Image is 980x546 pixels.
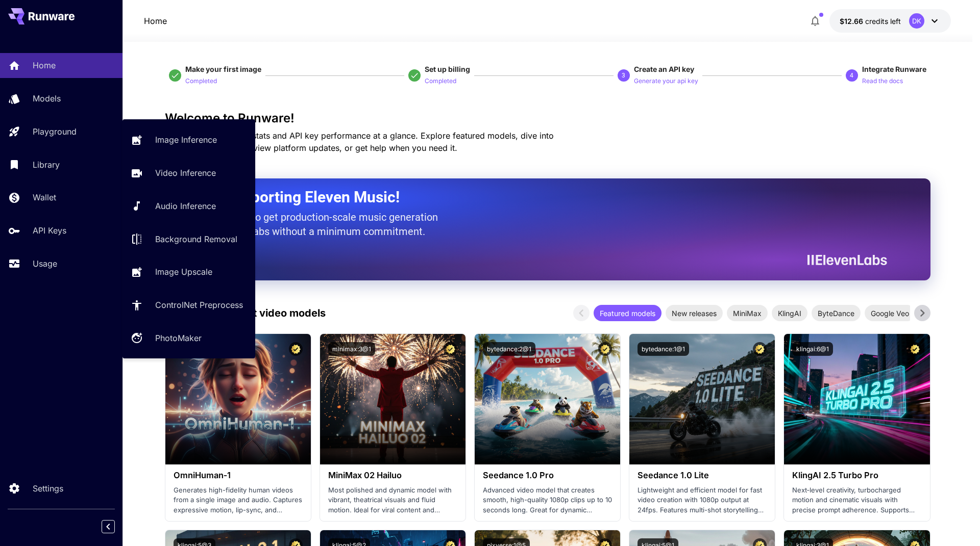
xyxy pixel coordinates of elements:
p: Video Inference [155,167,216,179]
div: DK [909,13,924,29]
p: Home [33,59,56,71]
p: Image Upscale [155,266,212,278]
span: Make your first image [185,65,261,73]
a: Audio Inference [122,194,255,219]
p: Library [33,159,60,171]
p: Generates high-fidelity human videos from a single image and audio. Captures expressive motion, l... [174,485,303,515]
div: $12.6552 [840,16,901,27]
p: The only way to get production-scale music generation from Eleven Labs without a minimum commitment. [190,210,446,239]
p: Home [144,15,167,27]
p: Wallet [33,191,56,203]
p: Advanced video model that creates smooth, high-quality 1080p clips up to 10 seconds long. Great f... [483,485,612,515]
nav: breadcrumb [144,15,167,27]
button: Certified Model – Vetted for best performance and includes a commercial license. [289,342,303,356]
button: bytedance:1@1 [638,342,689,356]
span: MiniMax [727,308,768,319]
img: alt [629,334,775,464]
h3: Seedance 1.0 Pro [483,471,612,480]
button: Collapse sidebar [102,520,115,533]
p: Most polished and dynamic model with vibrant, theatrical visuals and fluid motion. Ideal for vira... [328,485,457,515]
a: Image Inference [122,127,255,152]
p: API Keys [33,224,66,237]
p: Settings [33,482,63,495]
button: minimax:3@1 [328,342,375,356]
span: Integrate Runware [862,65,926,73]
button: Certified Model – Vetted for best performance and includes a commercial license. [444,342,457,356]
span: Set up billing [425,65,470,73]
span: $12.66 [840,17,865,25]
p: Image Inference [155,134,217,146]
p: Generate your api key [634,76,698,86]
p: 3 [622,71,625,80]
img: alt [475,334,620,464]
button: $12.6552 [829,9,951,33]
span: Create an API key [634,65,694,73]
span: credits left [865,17,901,25]
p: PhotoMaker [155,332,202,344]
button: Certified Model – Vetted for best performance and includes a commercial license. [753,342,767,356]
span: ByteDance [812,308,861,319]
a: Background Removal [122,226,255,251]
a: Video Inference [122,161,255,186]
span: KlingAI [772,308,807,319]
p: Playground [33,125,77,138]
p: Models [33,92,61,105]
button: bytedance:2@1 [483,342,535,356]
p: Background Removal [155,233,237,245]
h3: KlingAI 2.5 Turbo Pro [792,471,921,480]
a: ControlNet Preprocess [122,293,255,318]
h3: Welcome to Runware! [165,111,930,125]
h2: Now Supporting Eleven Music! [190,188,879,207]
p: Lightweight and efficient model for fast video creation with 1080p output at 24fps. Features mult... [638,485,767,515]
button: Certified Model – Vetted for best performance and includes a commercial license. [598,342,612,356]
p: 4 [850,71,853,80]
p: Completed [425,76,456,86]
span: Featured models [594,308,661,319]
h3: OmniHuman‑1 [174,471,303,480]
button: klingai:6@1 [792,342,833,356]
p: Usage [33,257,57,270]
a: PhotoMaker [122,326,255,351]
h3: Seedance 1.0 Lite [638,471,767,480]
a: Image Upscale [122,259,255,284]
p: Read the docs [862,76,903,86]
button: Certified Model – Vetted for best performance and includes a commercial license. [908,342,922,356]
div: Collapse sidebar [109,517,122,536]
span: Google Veo [865,308,915,319]
img: alt [165,334,311,464]
p: Audio Inference [155,200,216,212]
img: alt [784,334,929,464]
span: Check out your usage stats and API key performance at a glance. Explore featured models, dive int... [165,131,554,153]
h3: MiniMax 02 Hailuo [328,471,457,480]
p: ControlNet Preprocess [155,299,243,311]
img: alt [320,334,465,464]
p: Completed [185,76,217,86]
p: Next‑level creativity, turbocharged motion and cinematic visuals with precise prompt adherence. S... [792,485,921,515]
span: New releases [666,308,723,319]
